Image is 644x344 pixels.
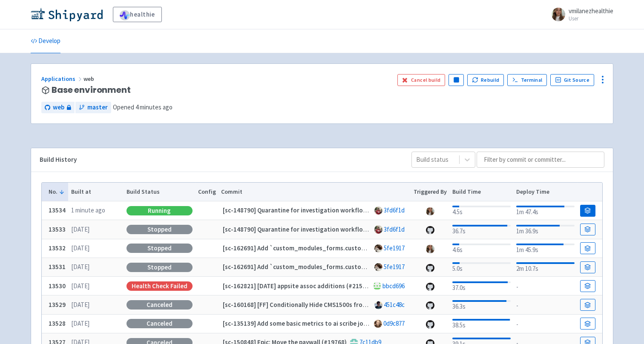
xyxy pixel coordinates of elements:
[223,244,485,252] strong: [sc-162691] Add `custom_modules_forms.custom_modules_count`counter cache (#21571)
[507,74,547,86] a: Terminal
[218,183,411,201] th: Commit
[135,103,172,111] time: 4 minutes ago
[49,301,66,309] b: 13529
[83,75,95,83] span: web
[384,206,405,214] a: 3fd6f1d
[126,225,193,234] div: Stopped
[49,282,66,290] b: 13530
[223,263,485,271] strong: [sc-162691] Add `custom_modules_forms.custom_modules_count`counter cache (#21571)
[124,183,195,201] th: Build Status
[384,225,405,233] a: 3fd6f1d
[68,183,124,201] th: Built at
[113,7,162,22] a: healthie
[40,155,398,165] div: Build History
[516,204,575,217] div: 1m 47.4s
[383,319,405,327] a: 0d9c877
[397,74,446,86] button: Cancel build
[452,242,511,255] div: 4.6s
[113,103,172,111] span: Opened
[195,183,218,201] th: Config
[41,102,75,113] a: web
[516,242,575,255] div: 1m 45.9s
[126,206,193,215] div: Running
[87,103,108,112] span: master
[223,319,393,327] strong: [sc-135139] Add some basic metrics to ai scribe job (#21546)
[71,225,89,233] time: [DATE]
[550,74,594,86] a: Git Source
[452,298,511,312] div: 36.3s
[71,301,89,309] time: [DATE]
[448,74,464,86] button: Pause
[71,244,89,252] time: [DATE]
[53,103,64,112] span: web
[126,281,193,291] div: Health check failed
[382,282,405,290] a: bbcd696
[452,204,511,217] div: 4.5s
[569,7,613,15] span: vmilanezhealthie
[223,225,499,233] strong: [sc-148790] Quarantine for investigation workflows_appointments_filters_spec.rb:124 (#21615)
[516,281,575,292] div: -
[384,263,405,271] a: 5fe1917
[513,183,577,201] th: Deploy Time
[569,16,613,21] small: User
[452,280,511,293] div: 37.0s
[49,187,66,196] button: No.
[580,299,595,311] a: Build Details
[223,282,371,290] strong: [sc-162821] [DATE] appsite assoc additions (#21586)
[126,244,193,253] div: Stopped
[452,261,511,274] div: 5.0s
[516,299,575,311] div: -
[31,29,60,53] a: Develop
[49,263,66,271] b: 13531
[223,206,499,214] strong: [sc-148790] Quarantine for investigation workflows_appointments_filters_spec.rb:124 (#21615)
[126,319,193,328] div: Canceled
[384,301,405,309] a: 451c48c
[71,263,89,271] time: [DATE]
[580,318,595,330] a: Build Details
[546,8,613,21] a: vmilanezhealthie User
[580,224,595,235] a: Build Details
[49,206,66,214] b: 13534
[126,263,193,272] div: Stopped
[452,223,511,236] div: 36.7s
[75,102,111,113] a: master
[126,300,193,310] div: Canceled
[516,261,575,274] div: 2m 10.7s
[516,318,575,330] div: -
[580,242,595,254] a: Build Details
[49,244,66,252] b: 13532
[223,301,436,309] strong: [sc-160168] [FF] Conditionally Hide CMS1500s from Billing Section (#21480)
[449,183,513,201] th: Build Time
[41,75,83,83] a: Applications
[52,85,131,95] span: Base environment
[580,280,595,292] a: Build Details
[467,74,504,86] button: Rebuild
[49,319,66,327] b: 13528
[71,319,89,327] time: [DATE]
[49,225,66,233] b: 13533
[516,223,575,236] div: 1m 36.9s
[71,282,89,290] time: [DATE]
[384,244,405,252] a: 5fe1917
[71,206,105,214] time: 1 minute ago
[477,152,604,168] input: Filter by commit or committer...
[580,261,595,273] a: Build Details
[31,8,103,21] img: Shipyard logo
[411,183,450,201] th: Triggered By
[580,205,595,217] a: Build Details
[452,317,511,330] div: 38.5s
